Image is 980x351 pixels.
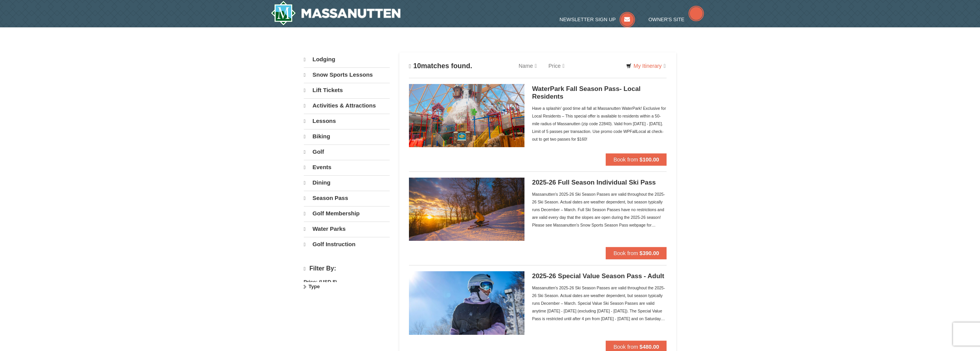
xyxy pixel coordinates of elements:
img: Massanutten Resort Logo [271,1,401,25]
h5: 2025-26 Special Value Season Pass - Adult [532,272,667,280]
div: Massanutten's 2025-26 Ski Season Passes are valid throughout the 2025-26 Ski Season. Actual dates... [532,190,667,229]
a: Name [513,58,543,74]
a: Lift Tickets [304,83,390,97]
strong: $390.00 [640,250,659,256]
a: Season Pass [304,191,390,205]
a: Golf Membership [304,206,390,221]
button: Book from $390.00 [606,247,667,259]
span: Owner's Site [648,17,685,22]
a: Massanutten Resort [271,1,401,25]
a: Biking [304,129,390,144]
a: My Itinerary [621,60,670,72]
span: Book from [613,250,638,256]
a: Price [543,58,570,74]
a: Water Parks [304,222,390,236]
a: Events [304,160,390,175]
a: Golf [304,144,390,159]
img: 6619937-198-dda1df27.jpg [409,271,524,334]
div: Massanutten's 2025-26 Ski Season Passes are valid throughout the 2025-26 Ski Season. Actual dates... [532,284,667,322]
button: Book from $100.00 [606,153,667,166]
span: Newsletter Sign Up [560,17,616,22]
a: Lessons [304,114,390,128]
img: 6619937-212-8c750e5f.jpg [409,84,524,147]
strong: Price: (USD $) [304,279,337,285]
strong: $100.00 [640,156,659,163]
span: Book from [613,344,638,350]
h5: WaterPark Fall Season Pass- Local Residents [532,85,667,101]
a: Lodging [304,52,390,67]
div: Have a splashin' good time all fall at Massanutten WaterPark! Exclusive for Local Residents – Thi... [532,104,667,143]
a: Activities & Attractions [304,98,390,113]
a: Golf Instruction [304,237,390,252]
a: Newsletter Sign Up [560,17,635,22]
strong: $480.00 [640,344,659,350]
a: Owner's Site [648,17,704,22]
h4: Filter By: [304,265,390,272]
strong: Type [308,284,320,289]
a: Snow Sports Lessons [304,67,390,82]
a: Dining [304,175,390,190]
span: Book from [613,156,638,163]
h5: 2025-26 Full Season Individual Ski Pass [532,179,667,186]
img: 6619937-208-2295c65e.jpg [409,178,524,241]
